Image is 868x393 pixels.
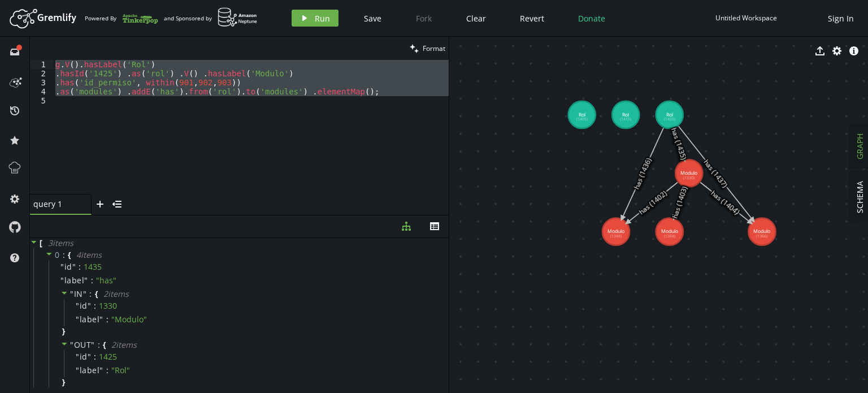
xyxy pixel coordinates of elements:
[576,116,588,122] tspan: (1405)
[80,365,100,375] span: label
[79,262,81,272] span: :
[95,289,98,299] span: {
[511,10,553,27] button: Revert
[48,237,73,248] span: 3 item s
[70,339,74,350] span: "
[91,339,95,350] span: "
[666,111,673,118] tspan: Rol
[423,44,445,53] span: Format
[355,10,390,27] button: Save
[620,116,631,122] tspan: (1415)
[94,352,96,362] span: :
[610,234,622,239] tspan: (1348)
[822,10,860,27] button: Sign In
[579,111,585,118] tspan: Rol
[407,10,441,27] button: Fork
[40,238,42,248] span: [
[60,261,64,272] span: "
[30,96,53,105] div: 5
[88,351,92,362] span: "
[85,8,158,28] div: Powered By
[30,87,53,96] div: 4
[103,288,129,299] span: 2 item s
[30,69,53,78] div: 2
[80,314,100,325] span: label
[680,170,697,176] tspan: Modulo
[364,13,381,24] span: Save
[292,10,338,27] button: Run
[756,234,767,239] tspan: (1366)
[315,13,330,24] span: Run
[60,377,65,387] span: }
[76,300,80,311] span: "
[76,314,80,325] span: "
[30,78,53,87] div: 3
[60,326,65,336] span: }
[89,289,92,299] span: :
[99,314,103,325] span: "
[83,288,87,299] span: "
[99,301,117,311] div: 1330
[406,37,449,60] button: Format
[80,301,88,311] span: id
[60,275,64,286] span: "
[828,13,854,24] span: Sign In
[715,14,777,22] div: Untitled Workspace
[458,10,494,27] button: Clear
[416,13,432,24] span: Fork
[218,7,258,27] img: AWS Neptune
[63,250,66,260] span: :
[74,288,83,299] span: IN
[664,116,675,122] tspan: (1425)
[55,249,60,260] span: 0
[98,340,101,350] span: :
[664,234,675,239] tspan: (1384)
[622,111,629,118] tspan: Rol
[88,300,92,311] span: "
[68,250,71,260] span: {
[76,249,102,260] span: 4 item s
[74,339,92,350] span: OUT
[111,339,137,350] span: 2 item s
[33,199,79,209] span: query 1
[99,352,117,362] div: 1425
[854,133,865,159] span: GRAPH
[99,365,103,375] span: "
[164,7,258,29] div: and Sponsored by
[91,275,93,286] span: :
[64,275,85,286] span: label
[76,351,80,362] span: "
[520,13,544,24] span: Revert
[570,10,614,27] button: Donate
[466,13,486,24] span: Clear
[854,181,865,213] span: SCHEMA
[72,261,76,272] span: "
[76,365,80,375] span: "
[103,340,106,350] span: {
[683,175,695,180] tspan: (1330)
[111,365,130,375] span: " Rol "
[607,228,624,235] tspan: Modulo
[578,13,605,24] span: Donate
[111,314,147,325] span: " Modulo "
[753,228,770,235] tspan: Modulo
[106,365,108,375] span: :
[80,352,88,362] span: id
[94,301,96,311] span: :
[64,262,72,272] span: id
[84,275,88,286] span: "
[30,60,53,69] div: 1
[96,275,116,286] span: " has "
[106,314,108,325] span: :
[70,288,74,299] span: "
[84,262,102,272] div: 1435
[661,228,678,235] tspan: Modulo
